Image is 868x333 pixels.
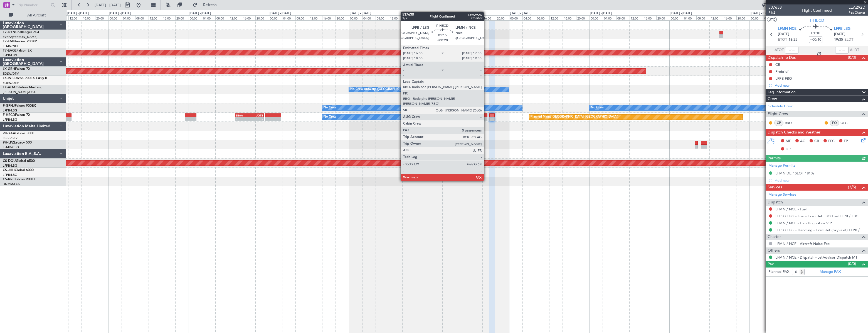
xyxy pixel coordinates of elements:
div: 00:00 [509,15,522,20]
div: 20:00 [336,15,349,20]
div: 16:00 [82,15,95,20]
span: CS-JHH [3,169,15,172]
a: CS-JHHGlobal 6000 [3,169,34,172]
span: FP [844,138,848,144]
span: Flight Crew [768,111,788,117]
span: LX-AOA [3,86,16,89]
div: 08:00 [295,15,309,20]
div: 00:00 [349,15,362,20]
a: CS-RRCFalcon 900LX [3,178,36,181]
div: 04:00 [603,15,616,20]
a: 9H-YAAGlobal 5000 [3,132,34,135]
span: LFPB LBG [834,26,850,32]
div: [DATE] - [DATE] [67,11,89,16]
div: 12:00 [549,15,563,20]
div: 12:00 [710,15,723,20]
span: Pos Charter [849,10,865,15]
a: LFMN / NCE - Fuel [775,207,807,212]
span: P1/2 [768,10,782,15]
span: LX-INB [3,77,14,80]
div: 00:00 [108,15,122,20]
div: [DATE] - [DATE] [430,11,451,16]
a: LFPB/LBG [3,164,17,168]
a: LX-AOACitation Mustang [3,86,43,89]
span: (0/0) [848,261,856,267]
span: [DATE] [834,31,845,37]
span: LFMN NCE [778,26,797,32]
span: 9H-LPZ [3,141,14,144]
div: 12:00 [149,15,162,20]
span: F-GPNJ [3,104,15,108]
div: 16:00 [402,15,416,20]
a: RBO [785,120,797,125]
a: LFPB/LBG [3,118,17,122]
span: 01:10 [811,31,820,36]
a: T7-DYNChallenger 604 [3,31,39,34]
span: Pax [768,261,774,268]
button: Refresh [190,1,223,9]
a: LFPB/LBG [3,53,17,57]
div: 00:00 [590,15,603,20]
a: Manage Services [768,192,796,198]
div: 04:00 [282,15,295,20]
div: [DATE] - [DATE] [510,11,531,16]
span: AC [800,138,805,144]
span: Charter [768,234,781,240]
label: Planned PAX [768,269,789,275]
div: 12:00 [389,15,402,20]
div: 08:00 [616,15,630,20]
span: F-HECD [810,18,824,23]
div: 00:00 [189,15,202,20]
div: 20:00 [95,15,108,20]
span: (3/5) [848,184,856,190]
a: Schedule Crew [768,104,793,109]
span: 537638 [768,4,782,10]
span: Dispatch To-Dos [768,55,796,61]
input: Trip Number [17,1,49,9]
div: 20:00 [496,15,509,20]
div: 16:00 [563,15,576,20]
a: LFPB / LBG - Handling - ExecuJet (Skyvalet) LFPB / LBG [775,228,865,232]
span: Leg Information [768,89,796,96]
a: LFMD/CEQ [3,145,19,149]
span: Dispatch Checks and Weather [768,129,820,136]
div: No Crew [324,113,336,121]
div: 04:00 [442,15,456,20]
a: F-GPNJFalcon 900EX [3,104,36,108]
a: EDLW/DTM [3,81,19,85]
span: Refresh [198,3,222,7]
div: 20:00 [416,15,429,20]
span: T7-DYN [3,31,15,34]
a: LX-GBHFalcon 7X [3,67,30,71]
a: [PERSON_NAME]/QSA [3,90,36,94]
span: CS-DOU [3,159,16,163]
button: UTC [767,17,777,22]
a: LFMN / NCE - Dispatch - JetAdvisor Dispatch MT [775,255,857,260]
a: LFPB / LBG - Fuel - ExecuJet FBO Fuel LFPB / LBG [775,214,859,218]
a: OLG [840,120,853,125]
a: DNMM/LOS [3,182,20,186]
span: Dispatch [768,199,783,206]
button: All Aircraft [6,11,60,20]
div: 16:00 [322,15,336,20]
div: [DATE] - [DATE] [670,11,692,16]
div: 12:00 [309,15,322,20]
a: LFPB/LBG [3,108,17,113]
a: LFMN / NCE - Handling - Avia VIP [775,221,832,225]
div: 08:00 [135,15,149,20]
span: ATOT [775,47,784,53]
div: Planned Maint [GEOGRAPHIC_DATA] ([GEOGRAPHIC_DATA]) [531,113,618,121]
div: [DATE] - [DATE] [751,11,772,16]
a: F-HECDFalcon 7X [3,113,30,117]
a: EDLW/DTM [3,72,19,76]
div: 04:00 [522,15,536,20]
div: - [236,117,249,121]
span: All Aircraft [14,13,59,17]
span: FFC [828,138,835,144]
div: 12:00 [229,15,242,20]
div: CP [774,120,783,126]
div: No Crew Antwerp ([GEOGRAPHIC_DATA]) [350,85,411,94]
a: T7-EMIHawker 900XP [3,40,37,43]
span: (0/3) [848,55,856,60]
div: 16:00 [162,15,175,20]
